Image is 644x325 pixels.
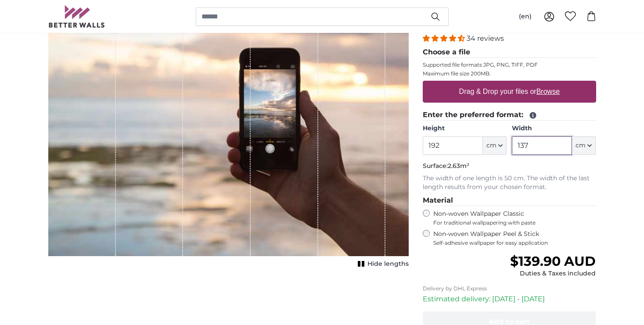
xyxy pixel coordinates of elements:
[423,34,467,43] span: 4.32 stars
[423,162,596,171] p: Surface:
[423,61,596,68] p: Supported file formats JPG, PNG, TIFF, PDF
[536,88,560,95] u: Browse
[467,34,504,43] span: 34 reviews
[423,174,596,192] p: The width of one length is 50 cm. The width of the last length results from your chosen format.
[423,110,596,121] legend: Enter the preferred format:
[423,70,596,77] p: Maximum file size 200MB.
[448,162,469,170] span: 2.63m²
[510,269,596,278] div: Duties & Taxes included
[423,294,596,304] p: Estimated delivery: [DATE] - [DATE]
[510,253,596,269] span: $139.90 AUD
[455,83,563,100] label: Drag & Drop your files or
[433,219,596,226] span: For traditional wallpapering with paste
[576,141,586,150] span: cm
[433,210,596,226] label: Non-woven Wallpaper Classic
[423,47,596,58] legend: Choose a file
[483,136,507,155] button: cm
[423,124,507,133] label: Height
[512,9,539,25] button: (en)
[512,124,596,133] label: Width
[572,136,596,155] button: cm
[433,230,596,246] label: Non-woven Wallpaper Peel & Stick
[486,141,496,150] span: cm
[367,260,409,268] span: Hide lengths
[423,285,596,292] p: Delivery by DHL Express
[355,258,409,270] button: Hide lengths
[423,195,596,206] legend: Material
[48,5,105,28] img: Betterwalls
[433,239,596,246] span: Self-adhesive wallpaper for easy application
